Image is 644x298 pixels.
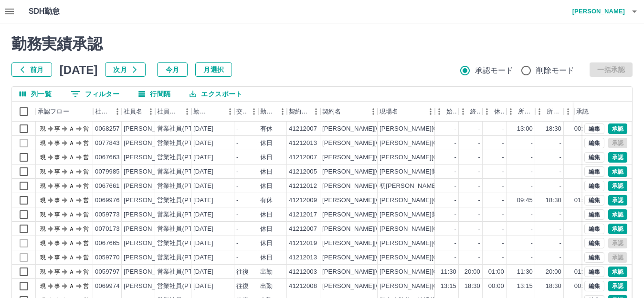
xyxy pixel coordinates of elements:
[454,182,456,191] div: -
[454,153,456,162] div: -
[454,139,456,148] div: -
[531,225,533,234] div: -
[83,154,89,161] text: 営
[478,210,480,219] div: -
[380,210,536,219] div: [PERSON_NAME]第一小学校区第3 放課後児童クラブ
[494,102,505,122] div: 休憩
[40,283,46,289] text: 現
[465,282,480,291] div: 18:30
[546,124,561,134] div: 18:30
[322,196,440,205] div: [PERSON_NAME][GEOGRAPHIC_DATA]
[260,102,275,122] div: 勤務区分
[95,210,120,219] div: 0059773
[260,253,273,262] div: 休日
[289,153,317,162] div: 41212007
[502,239,504,248] div: -
[322,267,440,277] div: [PERSON_NAME][GEOGRAPHIC_DATA]
[322,225,440,234] div: [PERSON_NAME][GEOGRAPHIC_DATA]
[289,239,317,248] div: 41212019
[236,282,249,291] div: 往復
[322,239,440,248] div: [PERSON_NAME][GEOGRAPHIC_DATA]
[478,139,480,148] div: -
[36,102,93,122] div: 承認フロー
[260,282,273,291] div: 出勤
[157,253,207,262] div: 営業社員(PT契約)
[236,196,238,205] div: -
[54,211,60,218] text: 事
[517,196,533,205] div: 09:45
[446,102,457,122] div: 始業
[478,225,480,234] div: -
[40,154,46,161] text: 現
[54,140,60,146] text: 事
[366,104,380,119] button: メニュー
[95,282,120,291] div: 0069974
[454,167,456,176] div: -
[236,102,247,122] div: 交通費
[157,225,207,234] div: 営業社員(PT契約)
[191,102,234,122] div: 勤務日
[502,167,504,176] div: -
[260,196,273,205] div: 有休
[502,124,504,134] div: -
[155,102,191,122] div: 社員区分
[54,168,60,175] text: 事
[124,239,176,248] div: [PERSON_NAME]
[322,210,440,219] div: [PERSON_NAME][GEOGRAPHIC_DATA]
[193,167,213,176] div: [DATE]
[584,267,604,277] button: 編集
[83,168,89,175] text: 営
[193,153,213,162] div: [DATE]
[223,104,237,119] button: メニュー
[83,226,89,232] text: 営
[478,182,480,191] div: -
[322,167,440,176] div: [PERSON_NAME][GEOGRAPHIC_DATA]
[236,253,238,262] div: -
[322,282,440,291] div: [PERSON_NAME][GEOGRAPHIC_DATA]
[95,239,120,248] div: 0067665
[193,282,213,291] div: [DATE]
[454,196,456,205] div: -
[157,167,207,176] div: 営業社員(PT契約)
[483,102,507,122] div: 休憩
[531,139,533,148] div: -
[289,182,317,191] div: 41212012
[69,197,74,204] text: Ａ
[157,62,188,77] button: 今月
[560,167,561,176] div: -
[608,209,627,220] button: 承認
[182,87,250,101] button: エクスポート
[40,183,46,189] text: 現
[378,102,435,122] div: 現場名
[93,102,122,122] div: 社員番号
[69,125,74,132] text: Ａ
[289,196,317,205] div: 41212009
[95,124,120,134] div: 0068257
[95,153,120,162] div: 0067663
[287,102,320,122] div: 契約コード
[380,182,513,191] div: 初[PERSON_NAME]小学校 放課後児童クラブ
[124,225,176,234] div: [PERSON_NAME]
[517,282,533,291] div: 13:15
[260,225,273,234] div: 休日
[193,182,213,191] div: [DATE]
[576,102,589,122] div: 承認
[69,226,74,232] text: Ａ
[454,210,456,219] div: -
[531,167,533,176] div: -
[380,253,564,262] div: [PERSON_NAME][GEOGRAPHIC_DATA] 第2放課後児童クラブ
[584,209,604,220] button: 編集
[517,124,533,134] div: 13:00
[83,125,89,132] text: 営
[502,225,504,234] div: -
[608,195,627,206] button: 承認
[95,182,120,191] div: 0067661
[54,154,60,161] text: 事
[83,183,89,189] text: 営
[95,225,120,234] div: 0070173
[83,254,89,261] text: 営
[547,102,562,122] div: 所定終業
[83,140,89,146] text: 営
[69,268,74,275] text: Ａ
[95,139,120,148] div: 0077843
